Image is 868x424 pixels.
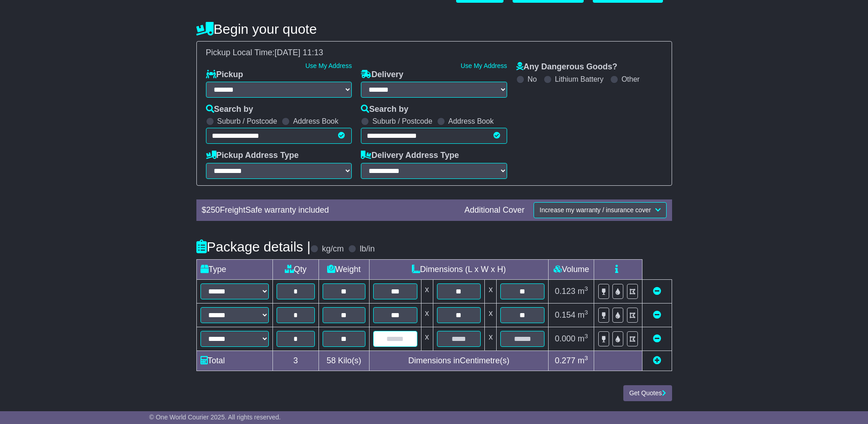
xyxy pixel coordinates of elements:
span: 0.154 [555,310,575,319]
span: [DATE] 11:13 [275,48,324,57]
label: Pickup Address Type [206,151,299,161]
td: x [485,327,497,351]
td: x [485,303,497,327]
h4: Package details | [196,239,311,254]
td: Kilo(s) [318,351,369,371]
a: Remove this item [653,287,661,296]
td: Dimensions (L x W x H) [369,259,549,279]
a: Use My Address [461,62,507,69]
td: 3 [272,351,318,371]
a: Add new item [653,356,661,365]
td: x [421,303,433,327]
label: Address Book [293,117,339,126]
div: Additional Cover [460,205,529,215]
span: Increase my warranty / insurance cover [539,206,651,214]
label: Lithium Battery [555,75,604,84]
span: 0.277 [555,356,575,365]
label: Any Dangerous Goods? [516,62,617,72]
span: m [578,287,588,296]
label: Address Book [448,117,494,126]
sup: 3 [585,333,588,340]
label: lb/in [360,244,375,254]
span: m [578,334,588,343]
span: m [578,310,588,319]
div: Pickup Local Time: [201,48,667,58]
label: Delivery Address Type [361,151,459,161]
td: x [421,327,433,351]
td: x [421,279,433,303]
a: Remove this item [653,334,661,343]
label: kg/cm [322,244,344,254]
span: © One World Courier 2025. All rights reserved. [149,414,281,421]
a: Remove this item [653,310,661,319]
span: 250 [206,205,220,215]
label: Delivery [361,70,403,80]
sup: 3 [585,309,588,316]
label: Pickup [206,70,243,80]
td: Weight [318,259,369,279]
td: x [485,279,497,303]
button: Increase my warranty / insurance cover [534,202,666,218]
button: Get Quotes [623,385,672,401]
td: Type [196,259,272,279]
a: Use My Address [305,62,352,69]
sup: 3 [585,285,588,292]
span: m [578,356,588,365]
td: Volume [549,259,594,279]
span: 0.123 [555,287,575,296]
h4: Begin your quote [196,21,672,37]
label: Suburb / Postcode [372,117,432,126]
span: 58 [327,356,336,365]
label: Search by [361,105,408,115]
div: $ FreightSafe warranty included [197,205,460,215]
label: Suburb / Postcode [217,117,277,126]
sup: 3 [585,355,588,361]
span: 0.000 [555,334,575,343]
td: Total [196,351,272,371]
label: Other [621,75,640,84]
label: No [528,75,537,84]
td: Dimensions in Centimetre(s) [369,351,549,371]
label: Search by [206,105,253,115]
td: Qty [272,259,318,279]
